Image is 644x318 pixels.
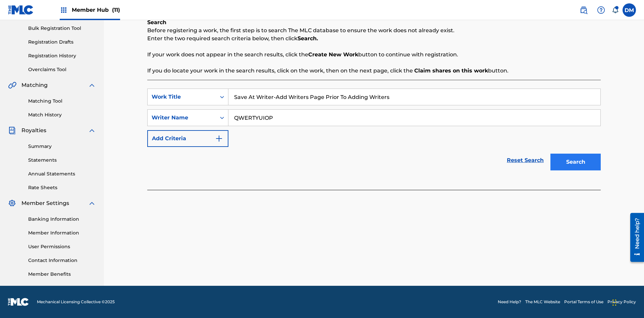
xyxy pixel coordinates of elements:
span: (11) [112,7,120,13]
form: Search Form [147,89,601,174]
iframe: Chat Widget [610,286,644,318]
a: Contact Information [28,257,96,264]
a: Privacy Policy [607,299,636,305]
span: Mechanical Licensing Collective © 2025 [37,299,115,305]
button: Search [550,154,601,170]
a: Banking Information [28,216,96,223]
img: expand [88,199,96,207]
a: Need Help? [498,299,521,305]
a: Bulk Registration Tool [28,25,96,32]
button: Add Criteria [147,130,228,147]
strong: Search. [298,35,318,42]
a: Matching Tool [28,98,96,105]
img: expand [88,126,96,135]
a: Public Search [577,3,590,17]
a: Portal Terms of Use [564,299,603,305]
a: Match History [28,111,96,118]
p: If you do locate your work in the search results, click on the work, then on the next page, click... [147,67,601,75]
a: Member Benefits [28,271,96,278]
span: Matching [21,81,48,89]
p: Before registering a work, the first step is to search The MLC database to ensure the work does n... [147,26,601,35]
a: Reset Search [503,153,547,168]
a: Statements [28,157,96,164]
img: Top Rightsholders [60,6,68,14]
img: help [597,6,605,14]
a: The MLC Website [525,299,560,305]
img: logo [8,298,29,306]
img: MLC Logo [8,5,34,15]
img: 9d2ae6d4665cec9f34b9.svg [215,135,223,143]
a: User Permissions [28,243,96,250]
a: Annual Statements [28,170,96,177]
img: Royalties [8,126,16,135]
img: search [580,6,588,14]
span: Royalties [21,126,46,135]
div: Help [594,3,608,17]
a: Registration Drafts [28,39,96,46]
div: Work Title [152,93,212,101]
img: Member Settings [8,199,16,207]
p: If your work does not appear in the search results, click the button to continue with registration. [147,51,601,59]
a: Overclaims Tool [28,66,96,73]
div: Notifications [612,7,619,13]
a: Rate Sheets [28,184,96,191]
img: expand [88,81,96,89]
img: Matching [8,81,16,89]
div: User Menu [623,3,636,17]
a: Summary [28,143,96,150]
a: Registration History [28,52,96,59]
span: Member Hub [72,6,120,14]
b: Search [147,19,166,25]
span: Member Settings [21,199,69,207]
a: Member Information [28,229,96,236]
div: Drag [612,293,616,313]
div: Writer Name [152,114,212,122]
iframe: Resource Center [625,210,644,265]
p: Enter the two required search criteria below, then click [147,35,601,43]
strong: Claim shares on this work [414,67,488,74]
strong: Create New Work [308,51,358,58]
